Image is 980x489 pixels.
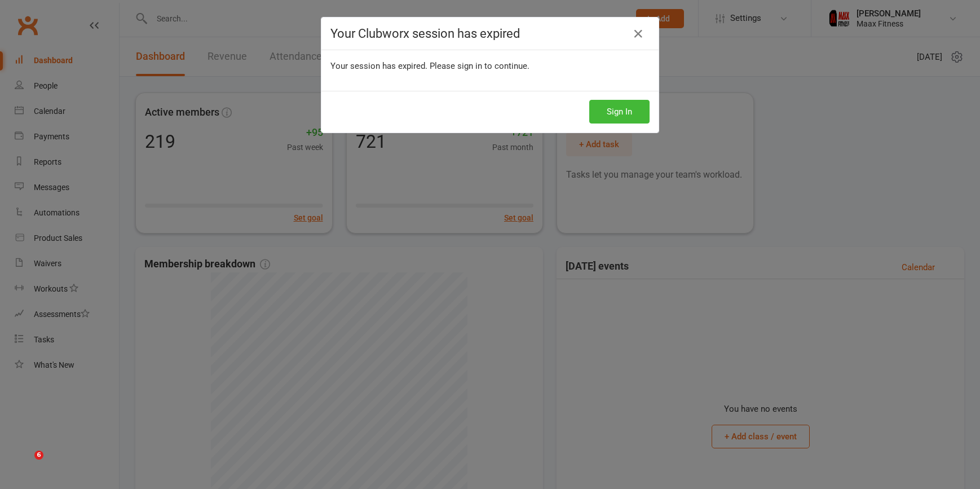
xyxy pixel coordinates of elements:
[330,27,650,41] h4: Your Clubworx session has expired
[11,451,38,478] iframe: Intercom live chat
[330,61,529,71] span: Your session has expired. Please sign in to continue.
[589,100,650,124] button: Sign In
[629,25,647,43] a: Close
[34,451,43,460] span: 6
